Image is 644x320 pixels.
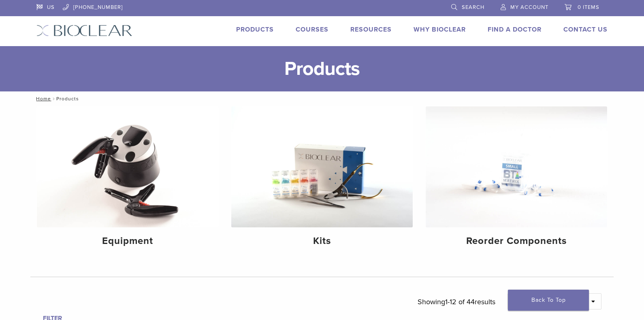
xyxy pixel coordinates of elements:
[37,106,218,227] img: Equipment
[510,4,548,11] span: My Account
[37,106,218,254] a: Equipment
[36,25,132,36] img: Bioclear
[296,25,328,34] a: Courses
[462,4,484,11] span: Search
[418,293,495,310] p: Showing results
[231,106,413,254] a: Kits
[238,234,406,248] h4: Kits
[563,25,608,34] a: Contact Us
[445,297,475,306] span: 1-12 of 44
[578,4,599,11] span: 0 items
[432,234,601,248] h4: Reorder Components
[34,96,51,102] a: Home
[414,25,466,34] a: Why Bioclear
[236,25,274,34] a: Products
[350,25,392,34] a: Resources
[51,97,56,101] span: /
[426,106,607,254] a: Reorder Components
[231,106,413,227] img: Kits
[30,91,614,106] nav: Products
[488,25,542,34] a: Find A Doctor
[508,290,589,311] a: Back To Top
[43,234,212,248] h4: Equipment
[426,106,607,227] img: Reorder Components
